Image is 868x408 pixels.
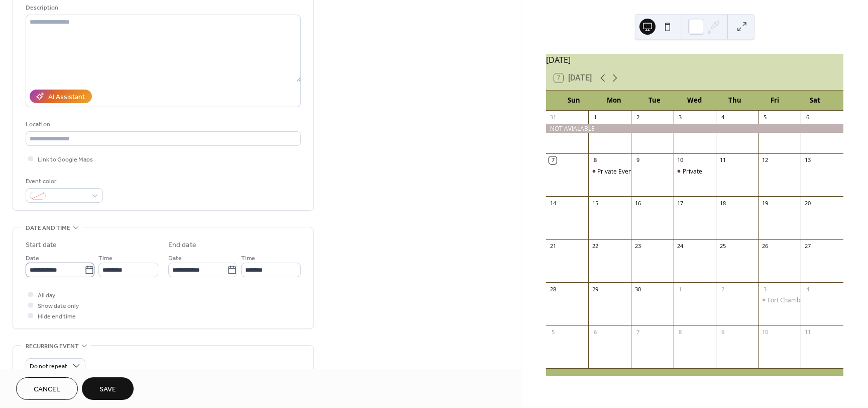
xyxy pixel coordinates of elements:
[804,199,811,207] div: 20
[594,91,634,111] div: Mon
[38,154,93,165] span: Link to Google Maps
[719,156,726,164] div: 11
[597,167,634,176] div: Private Event
[549,156,557,164] div: 7
[804,328,811,336] div: 11
[34,384,60,395] span: Cancel
[241,253,255,264] span: Time
[634,285,641,293] div: 30
[48,92,85,103] div: AI Assistant
[26,3,299,13] div: Description
[549,199,557,207] div: 14
[762,285,769,293] div: 3
[549,242,557,250] div: 21
[768,296,846,304] div: Fort Chamber of Commerce
[26,341,79,352] span: Recurring event
[30,90,92,103] button: AI Assistant
[795,91,835,111] div: Sat
[26,240,57,251] div: Start date
[719,328,726,336] div: 9
[719,285,726,293] div: 2
[804,114,811,121] div: 6
[26,119,299,130] div: Location
[591,242,599,250] div: 22
[758,296,801,304] div: Fort Chamber of Commerce
[38,290,55,301] span: All day
[804,242,811,250] div: 27
[554,91,594,111] div: Sun
[549,114,557,121] div: 31
[715,91,755,111] div: Thu
[755,91,795,111] div: Fri
[26,176,101,187] div: Event color
[719,242,726,250] div: 25
[168,253,182,264] span: Date
[634,328,641,336] div: 7
[683,167,702,176] div: Private
[634,199,641,207] div: 16
[634,114,641,121] div: 2
[38,311,76,322] span: Hide end time
[588,167,631,176] div: Private Event
[26,253,39,264] span: Date
[549,285,557,293] div: 28
[591,156,599,164] div: 8
[675,91,715,111] div: Wed
[762,156,769,164] div: 12
[762,114,769,121] div: 5
[82,377,134,400] button: Save
[98,253,113,264] span: Time
[677,199,684,207] div: 17
[674,167,716,176] div: Private
[762,199,769,207] div: 19
[719,114,726,121] div: 4
[549,328,557,336] div: 5
[591,328,599,336] div: 6
[16,377,78,400] button: Cancel
[804,285,811,293] div: 4
[677,114,684,121] div: 3
[99,384,116,395] span: Save
[591,114,599,121] div: 1
[38,301,79,311] span: Show date only
[719,199,726,207] div: 18
[804,156,811,164] div: 13
[677,156,684,164] div: 10
[677,285,684,293] div: 1
[762,328,769,336] div: 10
[634,242,641,250] div: 23
[591,285,599,293] div: 29
[634,156,641,164] div: 9
[591,199,599,207] div: 15
[546,54,843,66] div: [DATE]
[30,361,67,372] span: Do not repeat
[677,242,684,250] div: 24
[677,328,684,336] div: 8
[546,124,843,133] div: NOT AVIALABLE
[26,223,70,233] span: Date and time
[762,242,769,250] div: 26
[168,240,196,251] div: End date
[634,91,675,111] div: Tue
